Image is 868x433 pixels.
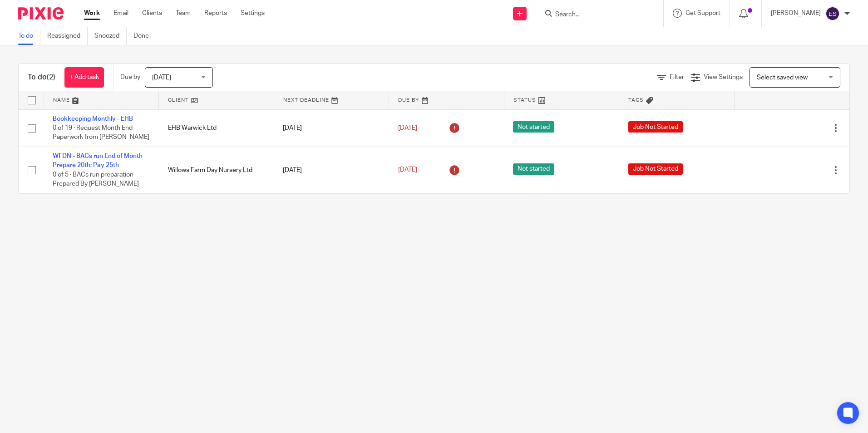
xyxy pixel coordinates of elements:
span: Filter [670,74,684,80]
span: Job Not Started [628,121,683,133]
img: svg%3E [825,6,840,21]
td: Willows Farm Day Nursery Ltd [159,147,274,193]
span: Not started [513,121,554,133]
a: Work [84,9,100,18]
img: Pixie [18,7,64,20]
span: Job Not Started [628,163,683,175]
a: To do [18,27,40,45]
span: (2) [47,74,55,81]
a: Reassigned [47,27,88,45]
a: WFDN - BACs run End of Month Prepare 20th; Pay 25th [53,153,143,168]
a: Reports [204,9,227,18]
input: Search [554,11,636,19]
span: [DATE] [152,74,171,81]
span: Tags [628,98,644,103]
td: [DATE] [274,147,389,193]
p: Due by [120,73,140,82]
a: Done [133,27,156,45]
p: [PERSON_NAME] [771,9,821,18]
span: Not started [513,163,554,175]
a: Settings [241,9,265,18]
span: 0 of 19 · Request Month End Paperwork from [PERSON_NAME] [53,125,149,141]
td: EHB Warwick Ltd [159,109,274,147]
a: Bookkeeping Monthly - EHB [53,116,133,122]
span: View Settings [704,74,743,80]
a: + Add task [64,67,104,88]
span: Select saved view [757,74,808,81]
a: Snoozed [94,27,127,45]
span: [DATE] [398,167,417,173]
a: Clients [142,9,162,18]
a: Team [176,9,191,18]
a: Email [113,9,128,18]
span: [DATE] [398,125,417,131]
td: [DATE] [274,109,389,147]
span: Get Support [686,10,720,16]
span: 0 of 5 · BACs run preparation - Prepared By [PERSON_NAME] [53,172,139,187]
h1: To do [28,73,55,82]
